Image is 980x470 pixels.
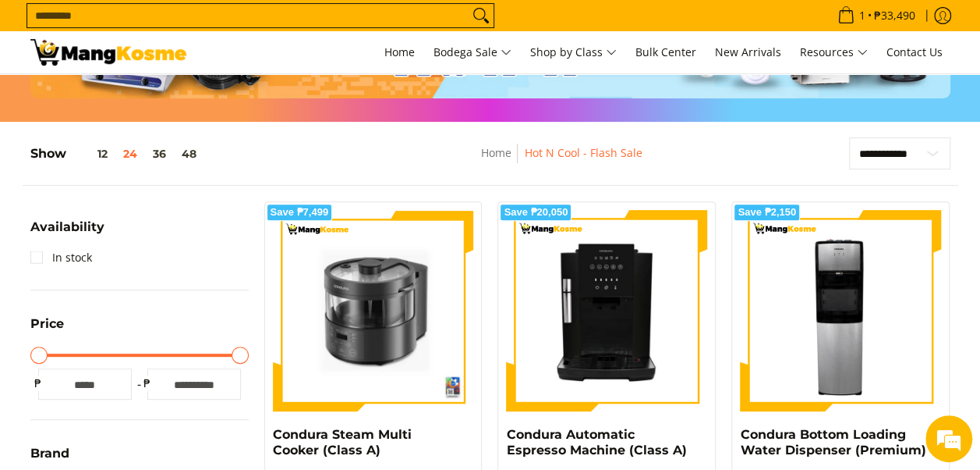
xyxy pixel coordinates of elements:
[66,148,115,160] button: 12
[524,145,642,160] a: Hot N Cool - Flash Sale
[857,10,868,21] span: 1
[30,376,46,391] span: ₱
[8,308,297,363] textarea: Type your message and hit 'Enter'
[506,210,707,411] img: Condura Automatic Espresso Machine (Class A)
[174,148,204,160] button: 48
[256,8,293,45] div: Minimize live chat window
[800,43,868,62] span: Resources
[30,39,186,66] img: Hot N Cool: Mang Kosme MID-PAYDAY APPLIANCES SALE! l Mang Kosme
[30,318,64,342] summary: Open
[504,208,568,217] span: Save ₱20,050
[715,45,781,59] span: New Arrivals
[707,31,789,73] a: New Arrivals
[81,87,262,108] div: Chat with us now
[30,221,104,233] span: Availability
[740,210,941,411] img: Condura Bottom Loading Water Dispenser (Premium)
[90,137,215,295] span: We're online!
[879,31,950,73] a: Contact Us
[377,31,423,73] a: Home
[833,7,920,24] span: •
[506,427,686,458] a: Condura Automatic Espresso Machine (Class A)
[740,427,925,458] a: Condura Bottom Loading Water Dispenser (Premium)
[384,45,415,59] span: Home
[30,318,64,330] span: Price
[30,447,69,460] span: Brand
[469,4,494,27] button: Search
[886,45,943,59] span: Contact Us
[480,145,511,160] a: Home
[30,245,92,270] a: In stock
[273,427,412,458] a: Condura Steam Multi Cooker (Class A)
[145,148,174,160] button: 36
[792,31,876,73] a: Resources
[426,31,519,73] a: Bodega Sale
[530,43,617,62] span: Shop by Class
[738,208,796,217] span: Save ₱2,150
[115,148,145,160] button: 24
[30,146,204,162] h5: Show
[271,208,329,217] span: Save ₱7,499
[202,31,950,73] nav: Main Menu
[635,45,696,59] span: Bulk Center
[273,210,474,411] img: Condura Steam Multi Cooker (Class A)
[628,31,704,73] a: Bulk Center
[372,144,751,179] nav: Breadcrumbs
[140,376,155,391] span: ₱
[433,43,511,62] span: Bodega Sale
[522,31,624,73] a: Shop by Class
[30,221,104,245] summary: Open
[872,10,918,21] span: ₱33,490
